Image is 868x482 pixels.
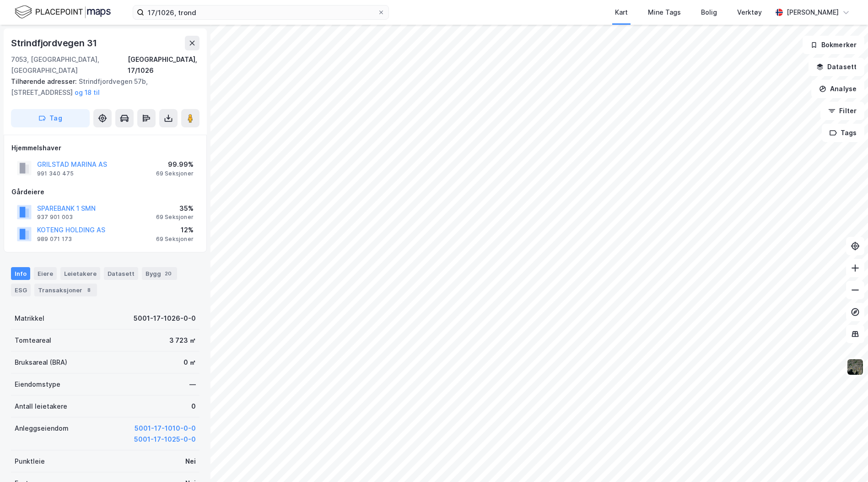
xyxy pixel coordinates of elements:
[820,102,864,120] button: Filter
[34,284,97,296] div: Transaksjoner
[189,379,196,390] div: —
[822,438,868,482] iframe: Chat Widget
[11,186,199,197] div: Gårdeiere
[15,456,45,467] div: Punktleie
[11,142,199,153] div: Hjemmelshaver
[185,456,196,467] div: Nei
[60,267,100,280] div: Leietakere
[34,267,57,280] div: Eiere
[128,54,199,76] div: [GEOGRAPHIC_DATA], 17/1026
[15,379,60,390] div: Eiendomstype
[11,267,30,280] div: Info
[104,267,138,280] div: Datasett
[156,170,194,177] div: 69 Seksjoner
[134,313,196,324] div: 5001-17-1026-0-0
[156,225,194,236] div: 12%
[84,285,93,295] div: 8
[15,357,67,368] div: Bruksareal (BRA)
[15,4,111,20] img: logo.f888ab2527a4732fd821a326f86c7f29.svg
[803,36,864,54] button: Bokmerker
[15,335,51,346] div: Tomteareal
[822,124,864,142] button: Tags
[142,267,177,280] div: Bygg
[163,269,173,278] div: 20
[191,401,196,412] div: 0
[846,358,864,376] img: 9k=
[156,159,194,170] div: 99.99%
[809,58,864,76] button: Datasett
[37,236,72,243] div: 989 071 173
[11,76,192,98] div: Strindfjordvegen 57b, [STREET_ADDRESS]
[701,7,717,18] div: Bolig
[11,284,31,296] div: ESG
[737,7,762,18] div: Verktøy
[822,438,868,482] div: Kontrollprogram for chat
[11,54,128,76] div: 7053, [GEOGRAPHIC_DATA], [GEOGRAPHIC_DATA]
[37,214,73,221] div: 937 901 003
[11,77,79,85] span: Tilhørende adresser:
[156,236,194,243] div: 69 Seksjoner
[11,109,90,127] button: Tag
[11,36,99,50] div: Strindfjordvegen 31
[134,434,196,445] button: 5001-17-1025-0-0
[15,423,69,434] div: Anleggseiendom
[15,313,44,324] div: Matrikkel
[811,80,864,98] button: Analyse
[169,335,196,346] div: 3 723 ㎡
[648,7,681,18] div: Mine Tags
[183,357,196,368] div: 0 ㎡
[156,214,194,221] div: 69 Seksjoner
[37,170,74,177] div: 991 340 475
[787,7,839,18] div: [PERSON_NAME]
[135,423,196,434] button: 5001-17-1010-0-0
[15,401,67,412] div: Antall leietakere
[615,7,628,18] div: Kart
[156,203,194,214] div: 35%
[144,5,377,19] input: Søk på adresse, matrikkel, gårdeiere, leietakere eller personer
